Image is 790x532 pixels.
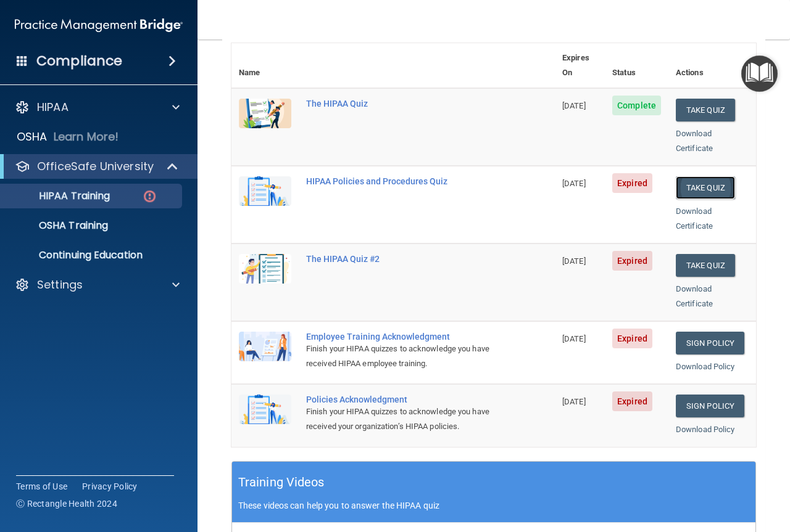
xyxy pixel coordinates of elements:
[16,480,67,493] a: Terms of Use
[306,176,493,186] div: HIPAA Policies and Procedures Quiz
[306,404,493,434] div: Finish your HIPAA quizzes to acknowledge you have received your organization’s HIPAA policies.
[238,472,325,493] h5: Training Videos
[728,447,775,494] iframe: Drift Widget Chat Controller
[8,219,108,232] p: OSHA Training
[17,129,48,144] p: OSHA
[306,254,493,264] div: The HIPAA Quiz #2
[676,332,744,354] a: Sign Policy
[306,99,493,108] div: The HIPAA Quiz
[37,159,154,174] p: OfficeSafe University
[562,101,586,110] span: [DATE]
[54,129,119,144] p: Learn More!
[612,173,652,193] span: Expired
[142,189,157,204] img: danger-circle.6113f641.png
[8,190,110,202] p: HIPAA Training
[676,207,713,231] a: Download Certificate
[676,99,735,121] button: Take Quiz
[676,284,713,308] a: Download Certificate
[15,159,179,174] a: OfficeSafe University
[306,342,493,371] div: Finish your HIPAA quizzes to acknowledge you have received HIPAA employee training.
[231,43,299,88] th: Name
[668,43,756,88] th: Actions
[306,395,493,404] div: Policies Acknowledgment
[37,100,69,115] p: HIPAA
[15,277,180,292] a: Settings
[605,43,668,88] th: Status
[238,501,749,510] p: These videos can help you to answer the HIPAA quiz
[676,254,735,277] button: Take Quiz
[8,249,177,261] p: Continuing Education
[562,334,586,343] span: [DATE]
[82,480,138,493] a: Privacy Policy
[612,391,652,411] span: Expired
[562,397,586,406] span: [DATE]
[15,13,183,38] img: PMB logo
[562,179,586,188] span: [DATE]
[612,251,652,271] span: Expired
[15,100,180,115] a: HIPAA
[676,425,735,434] a: Download Policy
[741,55,778,92] button: Open Resource Center
[612,329,652,348] span: Expired
[676,176,735,199] button: Take Quiz
[676,362,735,371] a: Download Policy
[562,256,586,266] span: [DATE]
[676,395,744,417] a: Sign Policy
[555,43,605,88] th: Expires On
[306,332,493,342] div: Employee Training Acknowledgment
[676,129,713,153] a: Download Certificate
[37,277,83,292] p: Settings
[36,52,122,70] h4: Compliance
[612,96,661,115] span: Complete
[16,497,117,510] span: Ⓒ Rectangle Health 2024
